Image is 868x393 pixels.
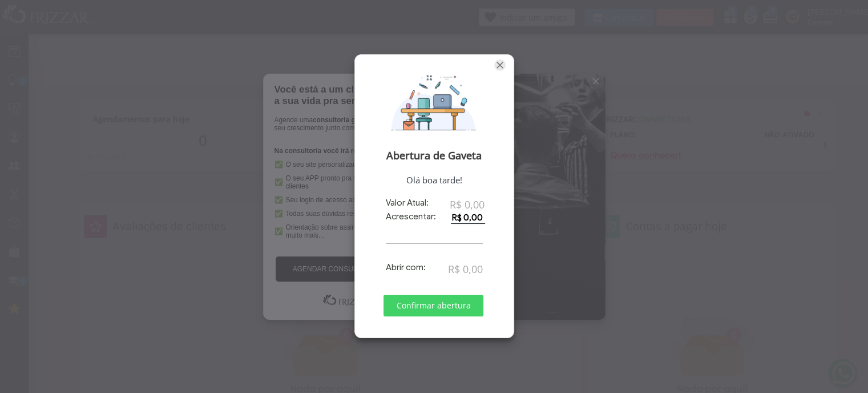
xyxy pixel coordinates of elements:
[386,198,429,208] label: Valor Atual:
[363,74,506,131] img: Abrir Gaveta
[363,174,506,186] span: Olá boa tarde!
[494,59,506,71] a: Fechar
[386,211,436,222] label: Acrescentar:
[363,149,506,162] span: Abertura de Gaveta
[391,297,475,314] span: Confirmar abertura
[450,198,485,211] span: R$ 0,00
[451,211,485,224] input: 0.0
[386,262,426,272] label: Abrir com:
[448,262,483,276] span: R$ 0,00
[383,295,483,316] button: Confirmar abertura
